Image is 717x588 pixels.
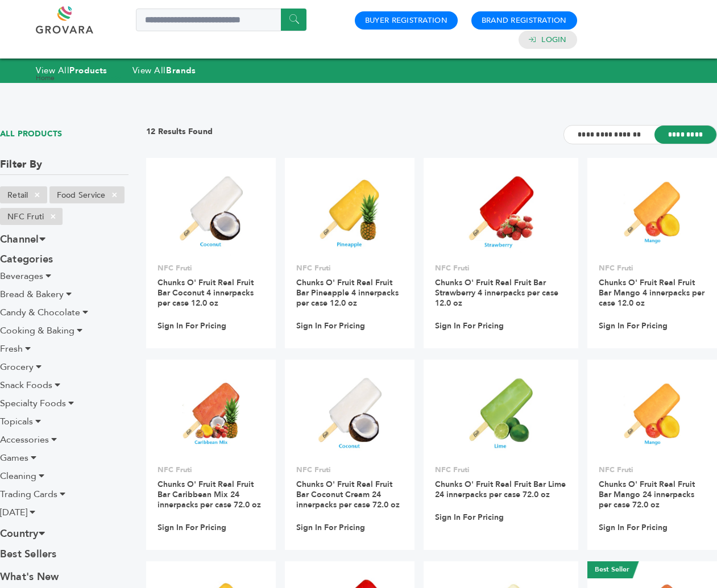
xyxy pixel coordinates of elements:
[158,277,254,308] a: Chunks O' Fruit Real Fruit Bar Coconut 4 innerpacks per case 12.0 oz
[158,523,226,533] a: Sign In For Pricing
[296,277,399,308] a: Chunks O' Fruit Real Fruit Bar Pineapple 4 innerpacks per case 12.0 oz
[599,523,668,533] a: Sign In For Pricing
[56,73,61,82] span: >
[36,73,55,82] a: Home
[28,188,47,202] span: ×
[158,263,264,273] p: NFC Fruti
[296,263,403,273] p: NFC Fruti
[183,376,239,457] img: Chunks O' Fruit Real Fruit Bar Caribbean Mix 24 innerpacks per case 72.0 oz
[599,465,706,475] p: NFC Fruti
[296,479,400,510] a: Chunks O' Fruit Real Fruit Bar Coconut Cream 24 innerpacks per case 72.0 oz
[63,73,121,82] a: View All Products
[469,376,533,457] img: Chunks O' Fruit Real Fruit Bar Lime 24 innerpacks per case 72.0 oz
[158,479,261,510] a: Chunks O' Fruit Real Fruit Bar Caribbean Mix 24 innerpacks per case 72.0 oz
[365,15,447,26] a: Buyer Registration
[435,321,504,331] a: Sign In For Pricing
[105,188,124,202] span: ×
[599,321,668,331] a: Sign In For Pricing
[624,174,681,256] img: Chunks O' Fruit Real Fruit Bar Mango 4 innerpacks per case 12.0 oz
[296,465,403,475] p: NFC Fruti
[599,479,695,510] a: Chunks O' Fruit Real Fruit Bar Mango 24 innerpacks per case 72.0 oz
[624,376,681,457] img: Chunks O' Fruit Real Fruit Bar Mango 24 innerpacks per case 72.0 oz
[435,479,566,500] a: Chunks O' Fruit Real Fruit Bar Lime 24 innerpacks per case 72.0 oz
[599,277,704,308] a: Chunks O' Fruit Real Fruit Bar Mango 4 innerpacks per case 12.0 oz
[146,126,213,144] h3: 12 Results Found
[49,186,125,203] li: Food Service
[179,174,243,256] img: Chunks O' Fruit Real Fruit Bar Coconut 4 innerpacks per case 12.0 oz
[296,321,365,331] a: Sign In For Pricing
[467,174,534,256] img: Chunks O' Fruit Real Fruit Bar Strawberry 4 innerpacks per case 12.0 oz
[599,263,706,273] p: NFC Fruti
[541,35,566,45] a: Login
[435,263,567,273] p: NFC Fruti
[435,277,558,308] a: Chunks O' Fruit Real Fruit Bar Strawberry 4 innerpacks per case 12.0 oz
[296,523,365,533] a: Sign In For Pricing
[435,465,567,475] p: NFC Fruti
[44,210,63,223] span: ×
[158,465,264,475] p: NFC Fruti
[320,174,379,256] img: Chunks O' Fruit Real Fruit Bar Pineapple 4 innerpacks per case 12.0 oz
[482,15,567,26] a: Brand Registration
[318,376,382,457] img: Chunks O' Fruit Real Fruit Bar Coconut Cream 24 innerpacks per case 72.0 oz
[136,9,306,31] input: Search a product or brand...
[435,512,504,523] a: Sign In For Pricing
[158,321,226,331] a: Sign In For Pricing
